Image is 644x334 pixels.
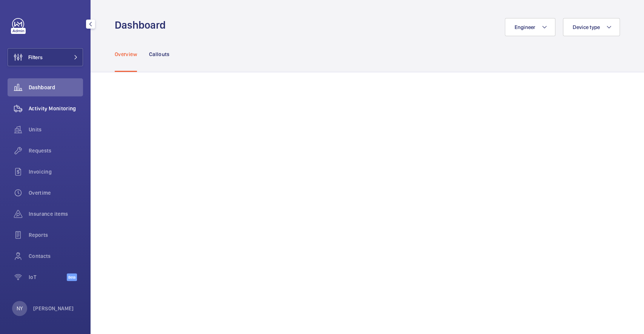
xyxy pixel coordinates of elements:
[8,48,83,66] button: Filters
[115,50,137,58] p: Overview
[29,126,83,133] span: Units
[29,189,83,197] span: Overtime
[514,24,535,30] span: Engineer
[149,50,170,58] p: Callouts
[505,18,555,36] button: Engineer
[29,273,67,281] span: IoT
[29,84,83,91] span: Dashboard
[29,252,83,260] span: Contacts
[29,147,83,154] span: Requests
[33,305,74,312] p: [PERSON_NAME]
[29,168,83,175] span: Invoicing
[115,18,170,32] h1: Dashboard
[563,18,620,36] button: Device type
[29,231,83,239] span: Reports
[28,53,43,61] span: Filters
[572,24,600,30] span: Device type
[67,273,77,281] span: Beta
[29,105,83,112] span: Activity Monitoring
[17,305,23,312] p: NY
[29,210,83,218] span: Insurance items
